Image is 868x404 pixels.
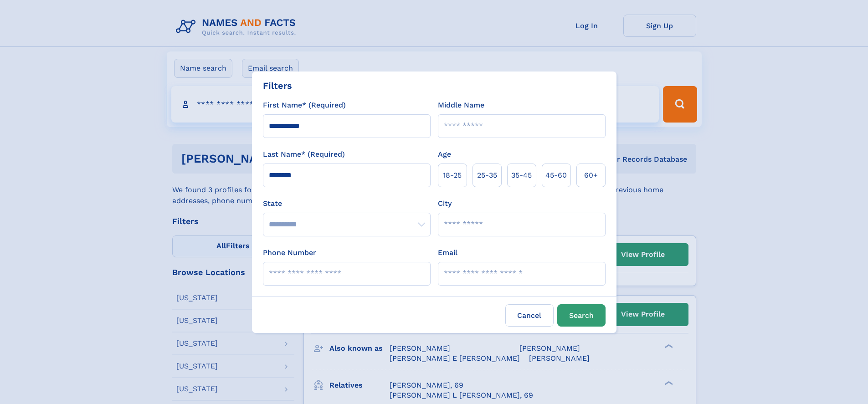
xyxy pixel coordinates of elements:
[263,100,346,111] label: First Name* (Required)
[438,247,457,258] label: Email
[263,247,316,258] label: Phone Number
[584,170,598,181] span: 60+
[263,149,345,160] label: Last Name* (Required)
[263,79,292,92] div: Filters
[263,198,431,209] label: State
[438,149,451,160] label: Age
[443,170,462,181] span: 18‑25
[438,198,452,209] label: City
[511,170,532,181] span: 35‑45
[545,170,567,181] span: 45‑60
[477,170,497,181] span: 25‑35
[438,100,484,111] label: Middle Name
[557,304,606,327] button: Search
[505,304,554,327] label: Cancel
